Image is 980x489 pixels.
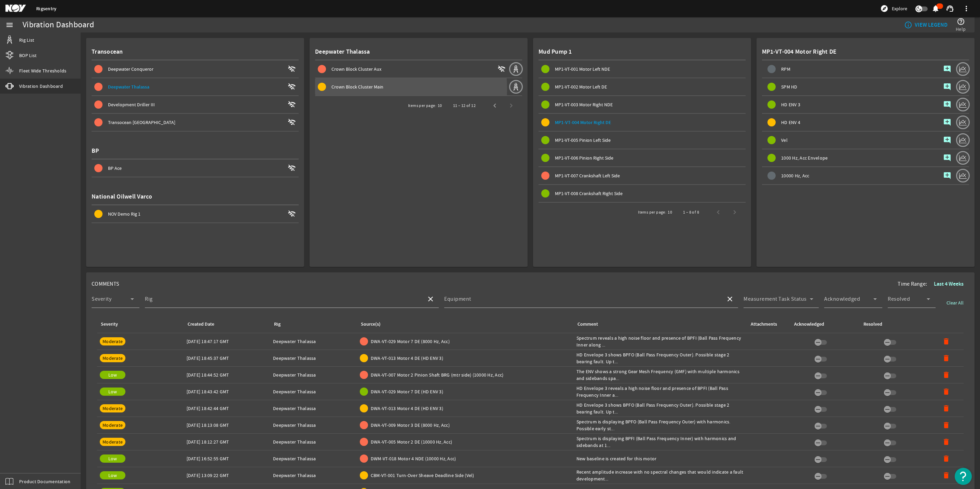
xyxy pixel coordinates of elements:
div: [DATE] 18:47:17 GMT [187,338,268,345]
input: Select a Rig [145,298,421,306]
button: Last 4 Weeks [928,278,969,290]
span: 1000 Hz, Acc Envelope [781,155,828,160]
mat-icon: wifi_off [288,118,296,126]
div: Mud Pump 1 [539,43,746,60]
mat-icon: menu [5,21,14,29]
mat-icon: explore [880,4,888,13]
span: Low [108,389,117,395]
span: DWM-VT-018 Motor 4 NDE (10000 Hz, Acc) [371,455,456,462]
mat-label: Measurement Task Status [744,296,807,302]
mat-icon: add_comment [943,154,951,162]
span: Deepwater Conqueror [108,66,153,72]
button: MP1-VT-001 Motor Left NDE [539,60,746,78]
div: Spectrum reveals a high noise floor and presence of BPFI (Ball Pass Frequency Inner along ... [576,335,744,348]
button: Deepwater Conqueror [92,60,299,78]
button: Clear All [941,297,969,309]
div: [DATE] 16:52:55 GMT [187,455,268,462]
div: Rig [274,321,281,328]
div: Spectrum is displaying BPFO (Ball Pass Frequency Outer) with harmonics. Possible early st... [576,418,744,432]
mat-icon: delete [942,454,950,463]
span: Moderate [103,439,123,445]
mat-icon: add_comment [943,172,951,180]
mat-icon: wifi_off [288,210,296,218]
div: Source(s) [360,321,568,328]
div: The ENV shows a strong Gear Mesh Frequency (GMF) with multiple harmonics and sidebands spa... [576,368,744,382]
span: Explore [892,5,907,12]
mat-icon: info_outline [904,21,910,29]
div: BP [92,142,299,160]
span: MP1-VT-005 Pinion Left Side [555,137,611,143]
mat-icon: wifi_off [288,65,296,73]
mat-icon: add_comment [943,83,951,91]
span: Deepwater Thalassa [108,84,149,90]
span: DWA-VT-029 Motor 7 DE (HD ENV 3) [371,388,443,395]
mat-label: Severity [92,296,111,302]
mat-icon: vibration [5,82,14,90]
mat-label: Resolved [888,296,910,302]
div: Source(s) [361,321,381,328]
mat-label: Acknowledged [824,296,860,302]
button: Previous page [487,97,503,114]
div: Deepwater Thalassa [273,388,354,395]
div: Acknowledged [794,321,824,328]
span: MP1-VT-006 Pinion Right Side [555,155,613,161]
mat-icon: add_comment [943,65,951,73]
div: New baseline is created for this motor [576,455,744,462]
div: Vibration Dashboard [23,22,94,28]
mat-icon: delete [942,337,950,345]
div: Deepwater Thalassa [273,355,354,362]
span: MP1-VT-004 Motor Right DE [555,119,611,126]
button: more_vert [958,0,975,17]
div: Comment [576,321,741,328]
button: Transocean [GEOGRAPHIC_DATA] [92,114,299,131]
div: Items per page: [408,102,436,109]
div: Deepwater Thalassa [273,455,354,462]
div: [DATE] 18:12:27 GMT [187,438,268,445]
div: Deepwater Thalassa [273,438,354,445]
div: Deepwater Thalassa [273,472,354,479]
mat-icon: delete [942,471,950,479]
div: [DATE] 18:13:08 GMT [187,422,268,429]
div: 10 [438,102,442,109]
span: Clear All [947,299,964,306]
mat-icon: delete [942,388,950,396]
mat-icon: wifi_off [288,100,296,109]
mat-label: Equipment [444,296,471,302]
div: Rig [273,321,352,328]
div: Time Range: [898,278,969,290]
button: MP1-VT-004 Motor Right DE [539,114,746,131]
div: 11 – 12 of 12 [453,102,476,109]
mat-icon: wifi_off [288,83,296,91]
div: MP1-VT-004 Motor Right DE [762,43,969,60]
button: MP1-VT-005 Pinion Left Side [539,132,746,149]
button: MP1-VT-007 Crankshaft Left Side [539,167,746,184]
div: Items per page: [638,209,666,216]
mat-icon: help_outline [957,17,965,26]
div: Created Date [187,321,265,328]
a: Rigsentry [36,5,56,12]
span: Moderate [103,422,123,428]
span: Low [108,372,117,378]
span: Transocean [GEOGRAPHIC_DATA] [108,119,175,125]
span: HD ENV 3 [781,102,800,107]
span: Crown Block Cluster Aux [331,66,381,72]
span: Fleet Wide Thresholds [19,67,66,74]
mat-icon: close [426,295,435,303]
mat-icon: delete [942,421,950,429]
div: [DATE] 18:44:52 GMT [187,371,268,378]
div: Transocean [92,43,299,60]
span: NOV Demo Rig 1 [108,211,140,217]
span: 10000 Hz, Acc [781,173,809,178]
button: Explore [877,3,910,14]
span: MP1-VT-007 Crankshaft Left Side [555,173,620,179]
span: MP1-VT-003 Motor Right NDE [555,101,613,108]
div: HD Envelope 3 shows BPFO (Ball Pass Frequency Outer). Possible stage 2 bearing fault. Up t... [576,351,744,365]
div: HD Envelope 3 shows BPFO (Ball Pass Frequency Outer). Possible stage 2 bearing fault. Up t... [576,402,744,415]
span: DWA-VT-009 Motor 3 DE (8000 Hz, Acc) [371,422,450,429]
span: COMMENTS [92,281,119,287]
span: Development Driller III [108,101,155,108]
div: Deepwater Thalassa [315,43,522,60]
div: 1 – 8 of 8 [683,209,699,216]
button: NOV Demo Rig 1 [92,205,299,222]
button: BP Ace [92,160,299,177]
